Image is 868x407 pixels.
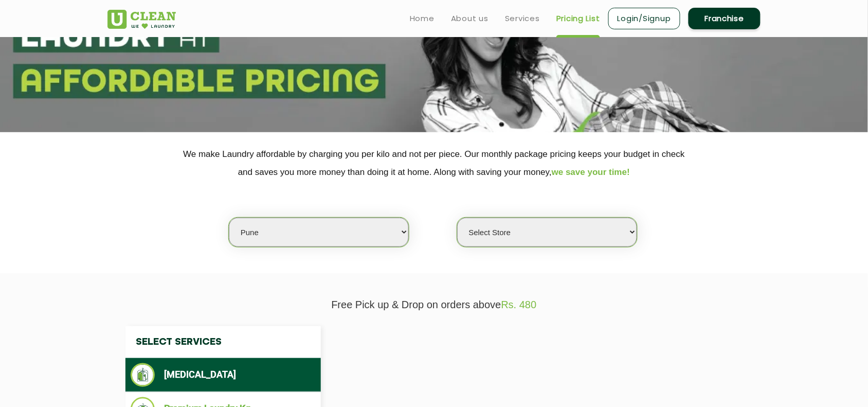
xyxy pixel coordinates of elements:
[552,167,630,177] span: we save your time!
[131,363,316,387] li: [MEDICAL_DATA]
[131,363,155,387] img: Dry Cleaning
[107,10,176,29] img: UClean Laundry and Dry Cleaning
[451,12,489,25] a: About us
[689,8,761,29] a: Franchise
[501,299,537,310] span: Rs. 480
[125,326,321,358] h4: Select Services
[107,145,761,181] p: We make Laundry affordable by charging you per kilo and not per piece. Our monthly package pricin...
[556,12,600,25] a: Pricing List
[505,12,540,25] a: Services
[410,12,435,25] a: Home
[107,299,761,311] p: Free Pick up & Drop on orders above
[608,8,680,29] a: Login/Signup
